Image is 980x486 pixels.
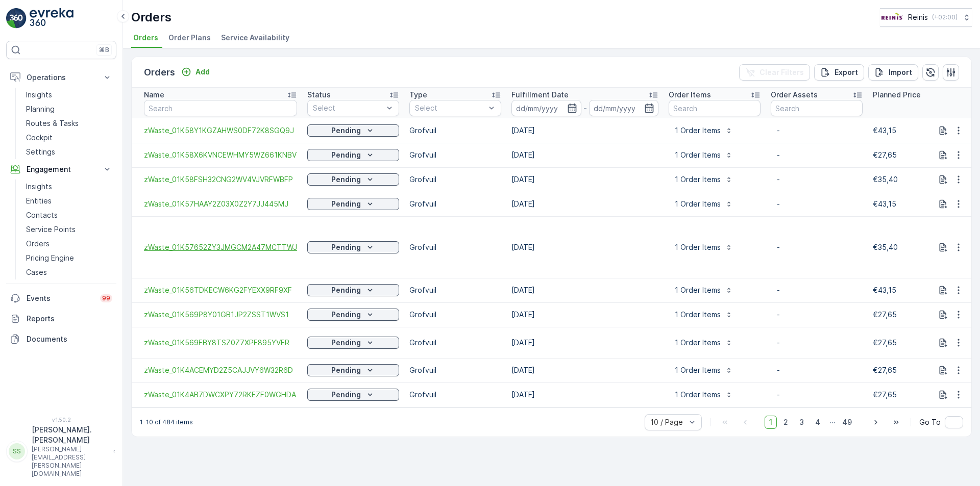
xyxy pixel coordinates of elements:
span: €35,40 [873,243,898,251]
button: 1 Order Items [669,147,739,163]
p: Grofvuil [409,125,501,136]
p: Orders [26,239,50,249]
p: Select [313,103,383,113]
p: Orders [131,9,171,25]
p: - [777,285,856,295]
a: zWaste_01K58FSH32CNG2WV4VJVRFWBFP [144,174,297,185]
a: Insights [22,88,116,102]
p: Service Points [26,224,76,235]
button: Pending [307,364,399,376]
a: zWaste_01K57652ZY3JMGCM2A47MCTTWJ [144,242,297,252]
a: zWaste_01K4ACEMYD2Z5CAJJVY6W32R6D [144,365,297,375]
a: Settings [22,145,116,159]
button: 1 Order Items [669,335,739,351]
span: €27,65 [873,310,897,319]
p: - [777,365,856,375]
a: Orders [22,237,116,251]
p: Grofvuil [409,285,501,295]
p: Name [144,90,164,100]
span: €43,15 [873,286,896,294]
button: Import [868,64,918,81]
img: logo_light-DOdMpM7g.png [30,8,73,29]
p: Pending [331,125,361,136]
span: Service Availability [221,33,289,43]
a: Reports [6,309,116,329]
p: Settings [26,147,55,157]
input: dd/mm/yyyy [589,100,659,116]
p: Routes & Tasks [26,118,79,129]
p: ... [829,416,836,429]
a: Service Points [22,222,116,237]
p: Order Assets [771,90,818,100]
a: zWaste_01K4AB7DWCXPY72RKEZF0WGHDA [144,390,297,400]
button: Pending [307,149,399,161]
a: Pricing Engine [22,251,116,265]
span: 3 [795,416,808,429]
a: Events99 [6,288,116,309]
button: Pending [307,309,399,321]
p: Grofvuil [409,174,501,185]
p: 1 Order Items [675,199,721,209]
a: Contacts [22,208,116,222]
input: Search [771,100,863,116]
p: ⌘B [99,46,109,54]
p: - [777,310,856,320]
button: Pending [307,198,399,210]
p: 1 Order Items [675,390,721,400]
span: zWaste_01K58Y1KGZAHWS0DF72K8SGQ9J [144,125,297,136]
p: Grofvuil [409,242,501,252]
p: [PERSON_NAME].[PERSON_NAME] [32,425,108,445]
button: Reinis(+02:00) [880,8,972,27]
p: 1 Order Items [675,242,721,252]
td: [DATE] [506,382,664,407]
p: Insights [26,182,52,192]
p: Pending [331,150,361,160]
button: SS[PERSON_NAME].[PERSON_NAME][PERSON_NAME][EMAIL_ADDRESS][PERSON_NAME][DOMAIN_NAME] [6,425,116,478]
p: Pending [331,338,361,348]
p: Operations [27,72,96,83]
p: - [777,125,856,136]
p: Pending [331,199,361,209]
p: 1 Order Items [675,150,721,160]
button: Operations [6,67,116,88]
p: Insights [26,90,52,100]
span: Orders [133,33,158,43]
span: v 1.50.2 [6,417,116,423]
a: Cockpit [22,131,116,145]
p: - [777,199,856,209]
p: Documents [27,334,112,344]
p: Order Items [669,90,711,100]
p: Reports [27,314,112,324]
a: zWaste_01K58X6KVNCEWHMY5WZ661KNBV [144,150,297,160]
p: Planning [26,104,55,114]
input: Search [669,100,761,116]
p: 1-10 of 484 items [140,418,193,426]
button: 1 Order Items [669,122,739,139]
span: 1 [765,416,777,429]
p: Grofvuil [409,310,501,320]
span: €27,65 [873,338,897,347]
p: Select [415,103,485,113]
p: - [583,102,587,114]
button: Clear Filters [739,64,810,81]
p: Import [889,67,912,78]
p: Pending [331,365,361,375]
p: Grofvuil [409,338,501,348]
p: Events [27,293,94,303]
a: zWaste_01K569FBY8TSZ0Z7XPF895YVER [144,338,297,348]
p: 1 Order Items [675,365,721,375]
p: 1 Order Items [675,310,721,320]
p: Type [409,90,427,100]
p: Grofvuil [409,390,501,400]
a: Planning [22,102,116,116]
span: €27,65 [873,366,897,374]
span: €27,65 [873,150,897,159]
p: Cockpit [26,133,53,143]
a: Documents [6,329,116,349]
a: zWaste_01K56TDKECW6KG2FYEXX9RF9XF [144,285,297,295]
p: Pending [331,174,361,185]
td: [DATE] [506,118,664,143]
button: 1 Order Items [669,387,739,403]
